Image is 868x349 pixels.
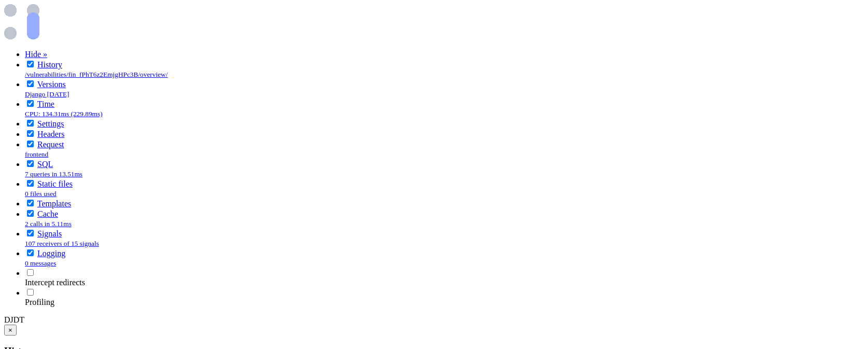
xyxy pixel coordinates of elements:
[27,269,34,276] input: Enable for next and successive requests
[25,71,167,78] small: /vulnerabilities/fin_fPhT6z2EmjgHPc3B/overview/
[25,259,56,267] small: 0 messages
[25,50,47,59] a: Hide »
[4,4,864,41] div: loading spinner
[27,100,34,107] input: Disable for next and successive requests
[25,60,167,78] a: History/vulnerabilities/fin_fPhT6z2EmjgHPc3B/overview/
[27,180,34,187] input: Disable for next and successive requests
[25,190,57,198] small: 0 files used
[4,4,39,39] img: Loading...
[37,199,72,208] a: Templates
[25,170,82,178] small: 7 queries in 13.51ms
[25,220,72,228] small: 2 calls in 5.11ms
[27,120,34,127] input: Disable for next and successive requests
[4,315,864,325] div: Show toolbar
[37,130,64,138] a: Headers
[25,210,72,228] a: Cache2 calls in 5.11ms
[10,315,13,324] span: J
[27,289,34,296] input: Enable for next and successive requests
[27,141,34,147] input: Disable for next and successive requests
[25,140,64,158] a: Requestfrontend
[27,80,34,87] input: Disable for next and successive requests
[25,278,864,287] div: Intercept redirects
[27,210,34,217] input: Disable for next and successive requests
[4,325,17,336] button: ×
[27,160,34,167] input: Disable for next and successive requests
[27,249,34,256] input: Disable for next and successive requests
[37,119,64,128] a: Settings
[25,298,864,307] div: Profiling
[25,90,69,98] small: Django [DATE]
[27,61,34,67] input: Disable for next and successive requests
[25,179,73,198] a: Static files0 files used
[25,240,99,247] small: 107 receivers of 15 signals
[4,315,10,324] span: D
[25,80,69,98] a: VersionsDjango [DATE]
[27,230,34,236] input: Disable for next and successive requests
[25,150,48,158] small: frontend
[27,200,34,206] input: Disable for next and successive requests
[25,249,65,267] a: Logging0 messages
[27,130,34,137] input: Disable for next and successive requests
[25,100,103,118] a: TimeCPU: 134.31ms (229.89ms)
[25,110,103,118] small: CPU: 134.31ms (229.89ms)
[25,160,82,178] a: SQL7 queries in 13.51ms
[25,229,99,247] a: Signals107 receivers of 15 signals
